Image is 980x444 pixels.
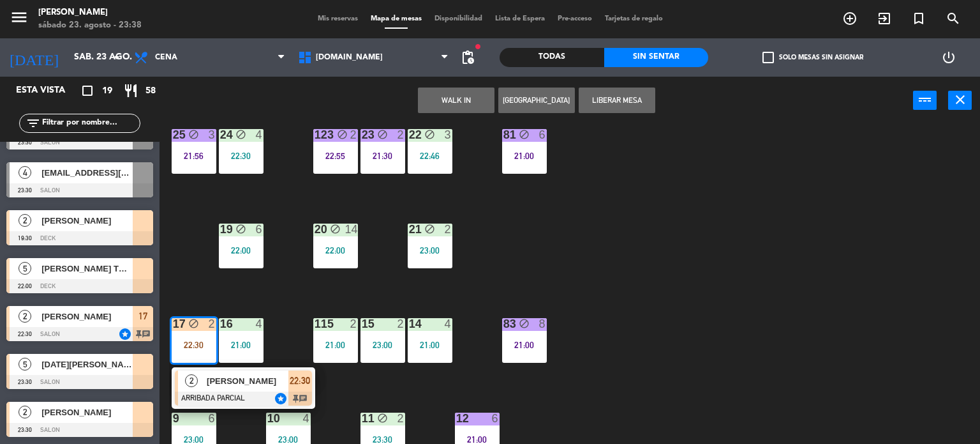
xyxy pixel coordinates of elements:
i: menu [10,8,29,27]
div: 83 [503,318,504,330]
div: 17 [173,318,174,330]
div: [PERSON_NAME] [38,6,142,19]
span: 58 [145,84,156,98]
div: 21:30 [360,151,405,160]
i: block [377,413,388,424]
span: [DATE][PERSON_NAME] [41,358,133,371]
div: 4 [256,129,264,141]
i: filter_list [26,116,41,131]
i: block [424,129,435,140]
span: pending_actions [460,50,475,65]
span: 17 [138,309,147,324]
i: block [188,318,199,329]
i: power_input [917,92,933,107]
i: close [953,92,968,107]
div: 3 [209,129,216,141]
i: arrow_drop_down [109,50,124,65]
span: [DOMAIN_NAME] [316,53,383,62]
button: power_input [913,91,937,110]
span: Pre-acceso [551,15,598,22]
div: Sin sentar [604,48,709,67]
i: block [337,129,348,140]
span: 5 [19,358,31,371]
div: 25 [173,129,174,141]
div: 22:46 [408,151,452,160]
button: WALK IN [418,88,494,113]
div: 21:00 [219,341,264,349]
button: Liberar Mesa [579,88,655,113]
div: 2 [350,318,358,330]
i: block [235,129,246,140]
div: 23:00 [172,435,216,444]
div: 22:00 [219,246,264,255]
div: 23:00 [266,435,311,444]
i: block [188,129,199,140]
span: [PERSON_NAME] [41,310,133,323]
span: 4 [19,166,31,179]
i: turned_in_not [911,11,926,26]
span: fiber_manual_record [474,43,482,50]
div: 22:30 [172,341,216,349]
i: block [519,318,530,329]
span: [PERSON_NAME] [41,214,133,227]
div: 3 [445,129,452,141]
div: Todas [500,48,604,67]
div: 14 [345,224,358,235]
span: check_box_outline_blank [762,52,774,63]
div: 21:00 [502,151,547,160]
i: add_circle_outline [842,11,857,26]
i: crop_square [80,83,95,98]
div: 21:00 [502,341,547,349]
div: 2 [397,413,405,424]
i: exit_to_app [877,11,892,26]
input: Filtrar por nombre... [41,116,140,130]
div: 12 [456,413,457,424]
div: 9 [173,413,174,424]
div: 6 [539,129,547,141]
div: 4 [303,413,311,424]
i: power_settings_new [941,50,956,65]
span: Tarjetas de regalo [598,15,669,22]
span: 2 [185,374,198,387]
div: 6 [209,413,216,424]
span: Mapa de mesas [364,15,428,22]
div: 6 [492,413,500,424]
span: Lista de Espera [489,15,551,22]
span: [PERSON_NAME] [41,406,133,419]
span: [EMAIL_ADDRESS][DOMAIN_NAME] [41,166,133,180]
div: 6 [256,224,264,235]
div: 123 [315,129,315,141]
div: 22:00 [313,246,358,255]
label: Solo mesas sin asignar [762,52,863,63]
span: Cena [155,53,177,62]
div: 10 [267,413,268,424]
button: [GEOGRAPHIC_DATA] [498,88,575,113]
i: block [519,129,530,140]
span: 2 [19,310,31,323]
i: search [946,11,961,26]
span: [PERSON_NAME] TR (OTRA MESA EN EL DECK) [41,262,133,275]
div: 2 [209,318,216,330]
span: Mis reservas [311,15,364,22]
div: 23:30 [360,435,405,444]
div: 23:00 [408,246,452,255]
span: 19 [102,84,112,98]
div: 22:30 [219,151,264,160]
div: 20 [315,224,315,235]
i: block [235,224,246,234]
i: block [424,224,435,234]
div: 21:00 [313,341,358,349]
i: block [377,129,388,140]
div: 21:00 [408,341,452,349]
button: menu [10,8,29,31]
div: 2 [350,129,358,141]
div: 115 [315,318,315,330]
div: 22:55 [313,151,358,160]
div: 8 [539,318,547,330]
div: 4 [445,318,452,330]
